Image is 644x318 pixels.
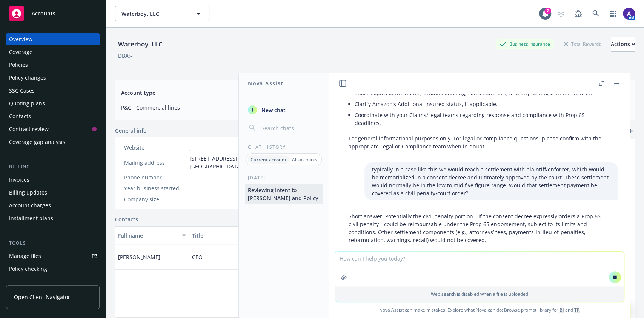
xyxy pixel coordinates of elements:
[124,144,186,151] div: Website
[574,307,580,313] a: TR
[118,253,160,261] span: [PERSON_NAME]
[349,212,610,244] p: Short answer: Potentially the civil penalty portion—if the consent decree expressly orders a Prop...
[6,110,100,122] a: Contacts
[260,123,320,133] input: Search chats
[9,33,32,45] div: Overview
[260,106,286,114] span: New chat
[124,159,186,167] div: Mailing address
[9,136,65,148] div: Coverage gap analysis
[332,302,627,318] span: Nova Assist can make mistakes. Explore what Nova can do: Browse prompt library for and
[251,156,287,163] p: Current account
[189,195,191,203] span: -
[9,72,46,84] div: Policy changes
[9,59,28,71] div: Policies
[6,174,100,186] a: Invoices
[292,156,317,163] p: All accounts
[115,127,147,134] span: General info
[121,103,234,111] span: P&C - Commercial lines
[6,263,100,275] a: Policy checking
[121,89,234,97] span: Account type
[6,97,100,110] a: Quoting plans
[14,293,70,301] span: Open Client Navigator
[560,39,605,49] div: Total Rewards
[32,11,55,17] span: Accounts
[9,212,53,224] div: Installment plans
[115,215,138,223] a: Contacts
[349,134,610,150] p: For general informational purposes only. For legal or compliance questions, please confirm with t...
[192,232,252,239] div: Title
[245,103,323,117] button: New chat
[239,144,329,150] div: Chat History
[118,52,132,60] div: DBA: -
[121,10,187,18] span: Waterboy, LLC
[9,187,47,199] div: Billing updates
[248,79,283,87] h1: Nova Assist
[9,276,57,288] div: Manage exposures
[9,199,51,211] div: Account charges
[6,123,100,135] a: Contract review
[9,46,32,58] div: Coverage
[115,39,166,49] div: Waterboy, LLC
[118,232,178,239] div: Full name
[6,46,100,58] a: Coverage
[9,110,31,122] div: Contacts
[189,226,263,244] button: Title
[611,37,635,51] div: Actions
[9,85,35,97] div: SSC Cases
[115,226,189,244] button: Full name
[571,6,586,21] a: Report a Bug
[553,6,569,21] a: Start snowing
[189,173,191,181] span: -
[6,239,100,247] div: Tools
[6,199,100,211] a: Account charges
[124,195,186,203] div: Company size
[349,250,610,258] p: Details
[340,291,619,297] p: Web search is disabled when a file is uploaded
[355,110,610,128] li: Coordinate with your Claims/Legal teams regarding response and compliance with Prop 65 deadlines.
[6,212,100,224] a: Installment plans
[6,3,100,24] a: Accounts
[9,174,29,186] div: Invoices
[6,250,100,262] a: Manage files
[192,253,203,261] span: CEO
[544,8,551,14] div: 2
[189,144,191,151] a: -
[355,99,610,110] li: Clarify Amazon’s Additional Insured status, if applicable.
[6,33,100,45] a: Overview
[6,59,100,71] a: Policies
[372,165,610,197] p: typically in a case like this we would reach a settlement with plaintiff/enforcer, which would be...
[559,307,564,313] a: BI
[496,39,554,49] div: Business Insurance
[9,97,45,110] div: Quoting plans
[124,173,186,181] div: Phone number
[606,6,621,21] a: Switch app
[623,8,635,20] img: photo
[245,184,323,204] button: Reviewing Intent to [PERSON_NAME] and Policy
[9,263,47,275] div: Policy checking
[6,72,100,84] a: Policy changes
[124,184,186,192] div: Year business started
[189,184,191,192] span: -
[6,276,100,288] a: Manage exposures
[6,136,100,148] a: Coverage gap analysis
[626,127,635,136] a: add
[6,163,100,171] div: Billing
[6,85,100,97] a: SSC Cases
[189,154,288,170] span: [STREET_ADDRESS] [GEOGRAPHIC_DATA]
[115,6,209,21] button: Waterboy, LLC
[9,250,41,262] div: Manage files
[588,6,603,21] a: Search
[6,187,100,199] a: Billing updates
[239,174,329,181] div: [DATE]
[9,123,49,135] div: Contract review
[611,37,635,52] button: Actions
